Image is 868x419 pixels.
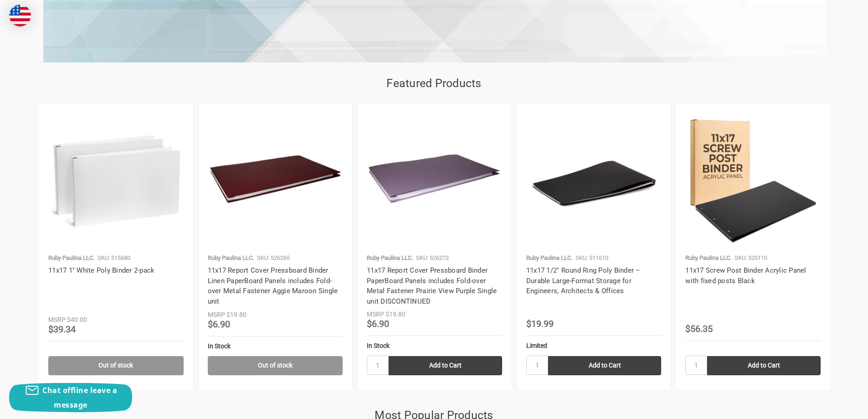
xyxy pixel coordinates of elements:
[526,113,662,248] img: 11x17 1/2" Round Ring Poly Binder – Durable Large-Format Storage for Engineers, Architects & Offices
[367,341,502,351] div: In Stock
[367,113,502,248] img: 11x17 Report Cover Pressboard Binder PaperBoard Panels includes Fold-over Metal Fastener Prairie ...
[389,356,502,375] input: Add to Cart
[9,5,31,26] img: duty and tax information for United States
[208,356,343,375] a: Out of stock
[526,253,572,263] p: Ruby Paulina LLC.
[208,310,225,320] div: MSRP
[575,253,608,263] p: SKU: 511610
[416,253,449,263] p: SKU: 526272
[685,323,713,334] span: $56.35
[734,253,767,263] p: SKU: 525110
[98,253,130,263] p: SKU: 515680
[367,253,413,263] p: Ruby Paulina LLC.
[48,113,184,248] img: 11x17 1" White Poly Binder 2-pack
[226,311,247,318] span: $19.80
[367,318,389,329] span: $6.90
[208,341,343,351] div: In Stock
[48,266,154,274] a: 11x17 1" White Poly Binder 2-pack
[685,253,731,263] p: Ruby Paulina LLC.
[208,113,343,248] img: 11x17 Report Cover Pressboard Binder Linen PaperBoard Panels includes Fold-over Metal Fastener Ag...
[367,310,384,319] div: MSRP
[42,385,117,410] span: Chat offline leave a message
[367,266,497,305] a: 11x17 Report Cover Pressboard Binder PaperBoard Panels includes Fold-over Metal Fastener Prairie ...
[208,253,254,263] p: Ruby Paulina LLC.
[526,266,641,295] a: 11x17 1/2" Round Ring Poly Binder – Durable Large-Format Storage for Engineers, Architects & Offices
[9,383,132,412] button: Chat offline leave a message
[38,75,830,92] h2: Featured Products
[385,310,406,318] span: $19.80
[208,266,338,305] a: 11x17 Report Cover Pressboard Binder Linen PaperBoard Panels includes Fold-over Metal Fastener Ag...
[48,253,94,263] p: Ruby Paulina LLC.
[208,319,230,330] span: $6.90
[257,253,290,263] p: SKU: 526265
[548,356,662,375] input: Add to Cart
[48,356,184,375] a: Out of stock
[48,324,76,335] span: $39.34
[685,113,821,248] img: 11x17 Screw Post Binder Acrylic Panel with fixed posts Black
[48,315,66,325] div: MSRP
[67,316,87,323] span: $40.00
[526,318,554,329] span: $19.99
[526,341,662,351] div: Limited
[685,266,806,285] a: 11x17 Screw Post Binder Acrylic Panel with fixed posts Black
